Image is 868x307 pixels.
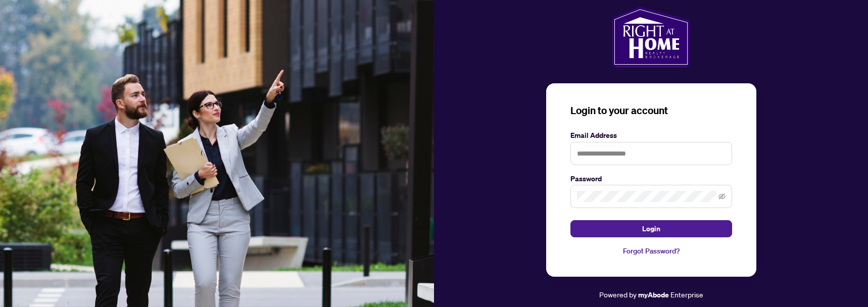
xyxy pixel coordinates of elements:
a: myAbode [638,289,669,300]
label: Email Address [570,130,732,141]
a: Forgot Password? [570,245,732,257]
span: Login [642,221,660,237]
h3: Login to your account [570,104,732,118]
img: ma-logo [612,7,690,67]
span: eye-invisible [718,193,726,200]
button: Login [570,220,732,237]
label: Password [570,173,732,184]
span: Enterprise [670,290,703,299]
span: Powered by [599,290,637,299]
